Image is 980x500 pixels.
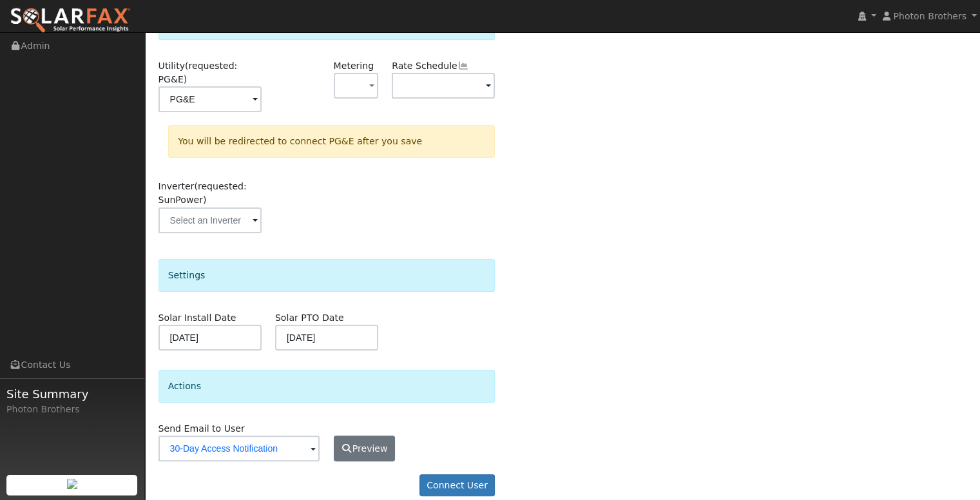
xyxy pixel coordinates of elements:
span: (requested: SunPower) [159,181,247,205]
label: Rate Schedule [392,59,468,73]
input: No Email [159,436,320,461]
span: Site Summary [6,385,138,403]
label: Inverter [159,180,262,207]
label: Solar PTO Date [275,311,344,325]
div: Settings [159,259,495,292]
label: Metering [334,59,374,73]
span: (requested: PG&E) [159,61,238,84]
label: Send Email to User [159,422,245,436]
div: Photon Brothers [6,403,138,416]
span: Photon Brothers [893,11,966,21]
img: SolarFax [10,7,131,34]
img: retrieve [67,479,77,489]
div: Actions [159,370,495,403]
label: Solar Install Date [159,311,236,325]
label: Utility [159,59,262,86]
input: Select a Utility [159,86,262,112]
button: Connect User [419,474,495,496]
input: Select an Inverter [159,207,262,233]
div: You will be redirected to connect PG&E after you save [168,125,495,158]
button: Preview [334,436,396,461]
